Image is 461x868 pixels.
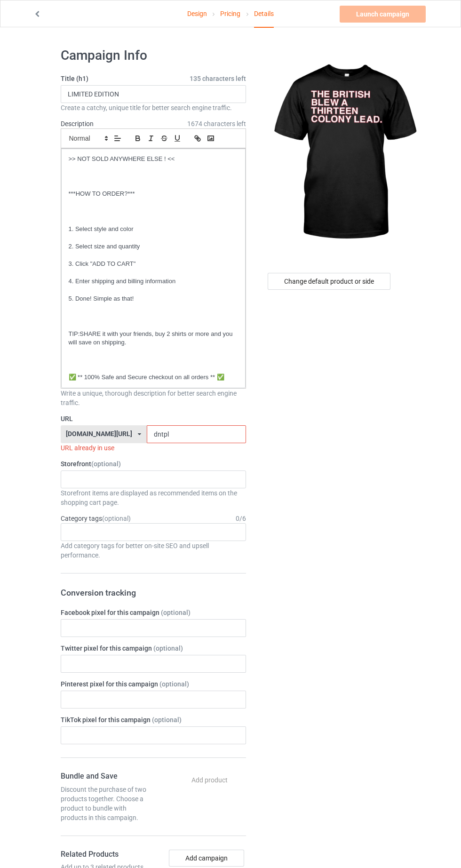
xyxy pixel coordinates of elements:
div: Change default product or side [268,273,390,290]
p: 3. Click "ADD TO CART" [69,260,238,269]
span: (optional) [152,716,182,724]
div: 0 / 6 [236,514,246,523]
h1: Campaign Info [61,47,246,64]
div: [DOMAIN_NAME][URL] [66,430,132,437]
label: Category tags [61,514,131,523]
a: Pricing [220,0,240,27]
a: Design [187,0,207,27]
div: Write a unique, thorough description for better search engine traffic. [61,389,246,407]
span: (optional) [159,680,189,688]
button: Add campaign [169,850,244,867]
label: Facebook pixel for this campaign [61,608,246,617]
div: Details [254,0,274,28]
div: Create a catchy, unique title for better search engine traffic. [61,103,246,112]
label: Description [61,120,94,127]
p: TIP:SHARE it with your friends, buy 2 shirts or more and you will save on shipping. [69,330,238,347]
label: Pinterest pixel for this campaign [61,679,246,689]
p: >> NOT SOLD ANYWHERE ELSE ! << [69,155,238,164]
h3: Conversion tracking [61,587,246,598]
h4: Related Products [61,850,150,860]
label: Title (h1) [61,74,246,83]
label: Storefront [61,459,246,469]
div: Add category tags for better on-site SEO and upsell performance. [61,541,246,560]
span: 135 characters left [190,74,246,83]
span: 1674 characters left [187,119,246,128]
label: URL [61,414,246,423]
label: Twitter pixel for this campaign [61,644,246,653]
label: TikTok pixel for this campaign [61,715,246,725]
p: 4. Enter shipping and billing information [69,277,238,286]
div: Discount the purchase of two products together. Choose a product to bundle with products in this ... [61,785,150,822]
span: (optional) [153,645,183,652]
span: (optional) [91,460,121,468]
p: ✅ ** 100% Safe and Secure checkout on all orders ** ✅ [69,373,238,382]
p: 1. Select style and color [69,225,238,234]
div: URL already in use [61,443,246,453]
span: (optional) [102,515,131,522]
p: 5. Done! Simple as that! [69,295,238,303]
p: 2. Select size and quantity [69,242,238,251]
span: (optional) [161,609,191,616]
div: Storefront items are displayed as recommended items on the shopping cart page. [61,488,246,507]
h4: Bundle and Save [61,772,150,781]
